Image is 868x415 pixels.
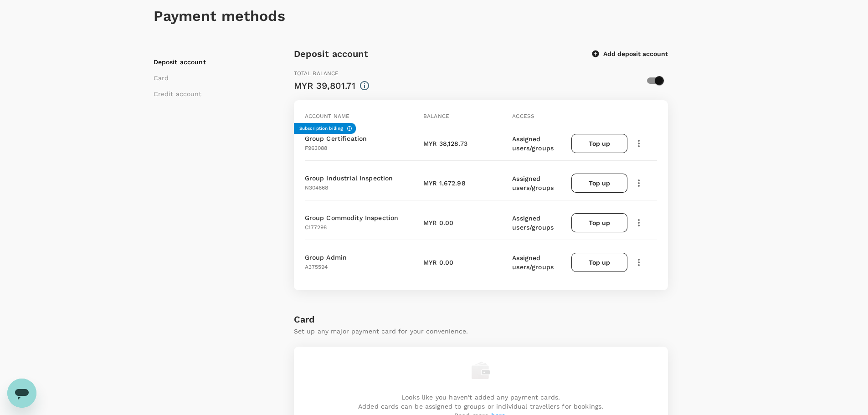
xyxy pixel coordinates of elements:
[7,379,36,408] iframe: Button to launch messaging window
[305,184,329,191] span: N304668
[294,327,668,336] p: Set up any major payment card for your convenience.
[305,113,350,119] span: Account name
[154,89,267,98] li: Credit account
[305,174,393,183] p: Group Industrial Inspection
[512,113,534,119] span: Access
[294,312,668,327] h6: Card
[299,125,343,132] h6: Subscription billing
[571,253,627,272] button: Top up
[305,224,327,231] span: C177298
[305,264,328,270] span: A375594
[294,70,339,77] span: Total balance
[154,57,267,67] li: Deposit account
[571,213,627,232] button: Top up
[423,179,466,188] p: MYR 1,672.98
[472,361,490,379] img: empty
[294,78,356,93] div: MYR 39,801.71
[423,113,449,119] span: Balance
[423,218,453,227] p: MYR 0.00
[305,134,367,143] p: Group Certification
[305,253,347,262] p: Group Admin
[571,174,627,193] button: Top up
[512,175,554,191] span: Assigned users/groups
[305,145,328,151] span: F963088
[423,139,467,148] p: MYR 38,128.73
[571,134,627,153] button: Top up
[154,73,267,82] li: Card
[512,254,554,271] span: Assigned users/groups
[512,215,554,231] span: Assigned users/groups
[294,46,368,61] h6: Deposit account
[512,135,554,152] span: Assigned users/groups
[305,213,399,222] p: Group Commodity Inspection
[592,50,668,58] button: Add deposit account
[423,258,453,267] p: MYR 0.00
[154,8,715,25] h1: Payment methods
